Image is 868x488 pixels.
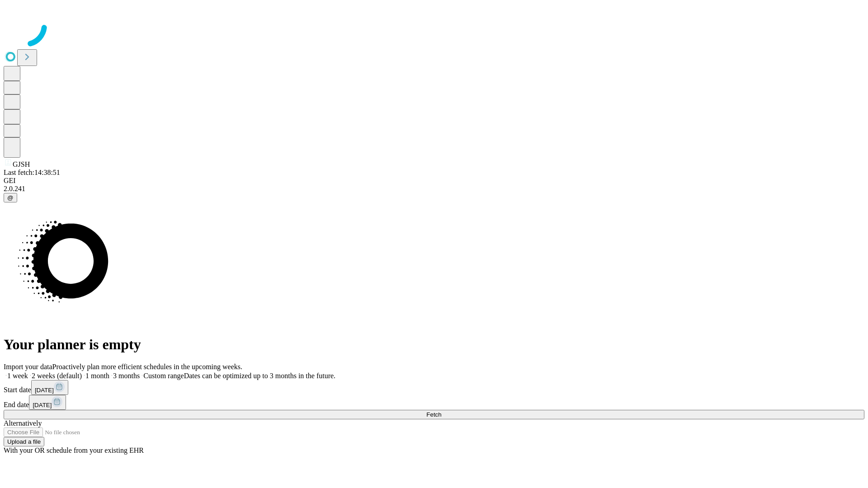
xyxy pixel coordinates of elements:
[4,410,864,419] button: Fetch
[33,402,52,408] span: [DATE]
[4,193,17,202] button: @
[4,419,42,427] span: Alternatively
[143,372,184,380] span: Custom range
[4,169,60,176] span: Last fetch: 14:38:51
[4,363,52,371] span: Import your data
[52,363,242,371] span: Proactively plan more efficient schedules in the upcoming weeks.
[31,380,68,395] button: [DATE]
[29,395,66,410] button: [DATE]
[426,411,441,418] span: Fetch
[4,446,144,454] span: With your OR schedule from your existing EHR
[4,437,44,446] button: Upload a file
[7,194,14,201] span: @
[4,380,864,395] div: Start date
[13,160,30,168] span: GJSH
[4,336,864,353] h1: Your planner is empty
[4,185,864,193] div: 2.0.241
[35,387,54,394] span: [DATE]
[32,372,82,380] span: 2 weeks (default)
[113,372,140,380] span: 3 months
[4,395,864,410] div: End date
[85,372,109,380] span: 1 month
[7,372,28,380] span: 1 week
[184,372,335,380] span: Dates can be optimized up to 3 months in the future.
[4,177,864,185] div: GEI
